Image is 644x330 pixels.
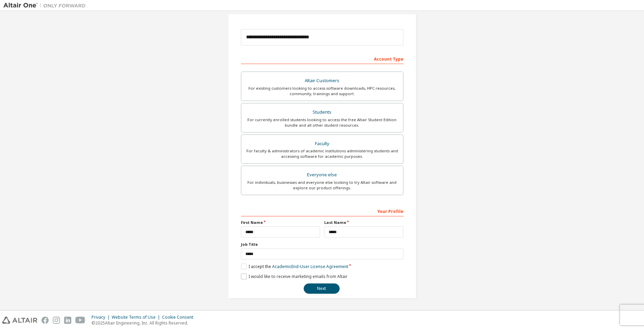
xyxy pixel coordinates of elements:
[272,264,348,269] a: Academic End-User License Agreement
[245,107,399,117] div: Students
[75,317,85,324] img: youtube.svg
[53,317,60,324] img: instagram.svg
[41,317,49,324] img: facebook.svg
[245,180,399,191] div: For individuals, businesses and everyone else looking to try Altair software and explore our prod...
[2,317,37,324] img: altair_logo.svg
[241,274,348,279] label: I would like to receive marketing emails from Altair
[245,86,399,97] div: For existing customers looking to access software downloads, HPC resources, community, trainings ...
[92,315,112,320] div: Privacy
[112,315,162,320] div: Website Terms of Use
[92,320,197,326] p: © 2025 Altair Engineering, Inc. All Rights Reserved.
[245,76,399,86] div: Altair Customers
[241,53,403,64] div: Account Type
[245,139,399,149] div: Faculty
[245,148,399,159] div: For faculty & administrators of academic institutions administering students and accessing softwa...
[245,170,399,180] div: Everyone else
[3,2,89,9] img: Altair One
[304,283,340,294] button: Next
[64,317,71,324] img: linkedin.svg
[162,315,197,320] div: Cookie Consent
[245,117,399,128] div: For currently enrolled students looking to access the free Altair Student Edition bundle and all ...
[241,242,403,247] label: Job Title
[241,220,320,225] label: First Name
[241,205,403,216] div: Your Profile
[324,220,403,225] label: Last Name
[241,264,348,269] label: I accept the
